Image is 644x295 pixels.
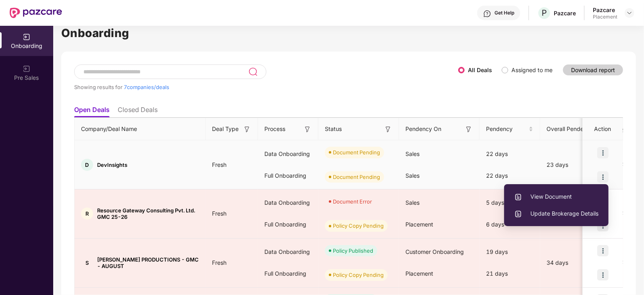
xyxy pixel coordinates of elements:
span: DevInsights [97,162,127,168]
span: P [542,8,547,18]
span: Placement [405,270,433,277]
div: Policy Published [333,247,373,255]
div: 6 days [480,214,540,235]
div: 34 days [540,258,609,267]
div: 22 days [480,143,540,165]
div: Full Onboarding [258,263,318,285]
img: svg+xml;base64,PHN2ZyB3aWR0aD0iMjAiIGhlaWdodD0iMjAiIHZpZXdCb3g9IjAgMCAyMCAyMCIgZmlsbD0ibm9uZSIgeG... [23,33,31,41]
div: Data Onboarding [258,192,318,214]
div: Showing results for [74,84,458,90]
span: 7 companies/deals [124,84,169,90]
button: Download report [563,64,623,75]
img: svg+xml;base64,PHN2ZyBpZD0iVXBsb2FkX0xvZ3MiIGRhdGEtbmFtZT0iVXBsb2FkIExvZ3MiIHhtbG5zPSJodHRwOi8vd3... [514,193,522,201]
img: svg+xml;base64,PHN2ZyBpZD0iVXBsb2FkX0xvZ3MiIGRhdGEtbmFtZT0iVXBsb2FkIExvZ3MiIHhtbG5zPSJodHRwOi8vd3... [514,210,522,218]
span: Status [325,125,342,133]
span: Sales [405,172,420,179]
div: Pazcare [554,9,576,17]
div: Full Onboarding [258,214,318,235]
div: Policy Copy Pending [333,271,384,279]
span: Sales [405,150,420,157]
div: Data Onboarding [258,143,318,165]
span: Process [264,125,285,133]
span: Customer Onboarding [405,248,464,255]
label: All Deals [468,66,492,73]
div: 5 days [480,192,540,214]
img: svg+xml;base64,PHN2ZyB3aWR0aD0iMTYiIGhlaWdodD0iMTYiIHZpZXdCb3g9IjAgMCAxNiAxNiIgZmlsbD0ibm9uZSIgeG... [384,125,392,133]
div: Policy Copy Pending [333,222,384,230]
h1: Onboarding [61,24,636,42]
div: S [81,257,93,269]
span: Resource Gateway Consulting Pvt. Ltd. GMC 25-26 [97,207,199,220]
img: svg+xml;base64,PHN2ZyBpZD0iRHJvcGRvd24tMzJ4MzIiIHhtbG5zPSJodHRwOi8vd3d3LnczLm9yZy8yMDAwL3N2ZyIgd2... [626,10,633,16]
img: icon [597,147,609,158]
th: Pendency [480,118,540,140]
span: Placement [405,221,433,228]
li: Open Deals [74,106,110,117]
div: 19 days [480,241,540,263]
span: Fresh [206,161,233,168]
div: 22 days [480,165,540,187]
img: icon [597,269,609,280]
div: Get Help [494,10,514,16]
div: Document Pending [333,173,380,181]
div: 21 days [480,263,540,285]
th: Overall Pendency [540,118,609,140]
span: Pendency On [405,125,441,133]
li: Closed Deals [118,106,158,117]
div: D [81,159,93,171]
img: svg+xml;base64,PHN2ZyB3aWR0aD0iMjQiIGhlaWdodD0iMjUiIHZpZXdCb3g9IjAgMCAyNCAyNSIgZmlsbD0ibm9uZSIgeG... [248,67,258,77]
img: svg+xml;base64,PHN2ZyB3aWR0aD0iMTYiIGhlaWdodD0iMTYiIHZpZXdCb3g9IjAgMCAxNiAxNiIgZmlsbD0ibm9uZSIgeG... [243,125,251,133]
div: 23 days [540,160,609,169]
span: Fresh [206,259,233,266]
span: Fresh [206,210,233,217]
img: svg+xml;base64,PHN2ZyB3aWR0aD0iMTYiIGhlaWdodD0iMTYiIHZpZXdCb3g9IjAgMCAxNiAxNiIgZmlsbD0ibm9uZSIgeG... [465,125,473,133]
img: svg+xml;base64,PHN2ZyB3aWR0aD0iMjAiIGhlaWdodD0iMjAiIHZpZXdCb3g9IjAgMCAyMCAyMCIgZmlsbD0ibm9uZSIgeG... [23,65,31,73]
img: svg+xml;base64,PHN2ZyBpZD0iSGVscC0zMngzMiIgeG1sbnM9Imh0dHA6Ly93d3cudzMub3JnLzIwMDAvc3ZnIiB3aWR0aD... [483,10,491,18]
span: Pendency [486,125,527,133]
div: Data Onboarding [258,241,318,263]
div: Placement [593,14,617,20]
span: [PERSON_NAME] PRODUCTIONS - GMC - AUGUST [97,256,199,269]
th: Action [583,118,623,140]
span: Deal Type [212,125,239,133]
div: Full Onboarding [258,165,318,187]
img: icon [597,245,609,256]
th: Company/Deal Name [75,118,206,140]
img: New Pazcare Logo [10,8,62,18]
div: Pazcare [593,6,617,14]
span: View Document [514,192,598,201]
span: Update Brokerage Details [514,209,598,218]
div: R [81,208,93,220]
span: Sales [405,199,420,206]
label: Assigned to me [511,66,553,73]
img: svg+xml;base64,PHN2ZyB3aWR0aD0iMTYiIGhlaWdodD0iMTYiIHZpZXdCb3g9IjAgMCAxNiAxNiIgZmlsbD0ibm9uZSIgeG... [303,125,312,133]
img: icon [597,171,609,183]
div: Document Error [333,197,372,206]
div: Document Pending [333,148,380,156]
